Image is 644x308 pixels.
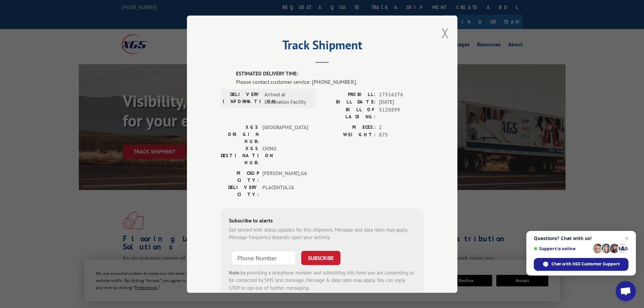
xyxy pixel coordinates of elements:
span: Chat with XGS Customer Support [534,258,628,271]
div: Please contact customer service: [PHONE_NUMBER]. [236,77,424,86]
label: BILL OF LADING: [322,106,376,120]
span: Chat with XGS Customer Support [551,261,620,267]
strong: Note: [229,269,241,276]
span: Questions? Chat with us! [534,236,628,241]
span: [PERSON_NAME] , GA [262,169,308,184]
span: [DATE] [379,98,424,106]
span: PLACENTIA , CA [262,184,308,198]
div: Subscribe to alerts [229,216,415,226]
button: Close modal [442,24,449,42]
span: 5120899 [379,106,424,120]
div: Get texted with status updates for this shipment. Message and data rates may apply. Message frequ... [229,226,415,241]
label: XGS DESTINATION HUB: [221,145,259,166]
button: SUBSCRIBE [301,251,340,265]
div: by providing a telephone number and submitting this form you are consenting to be contacted by SM... [229,269,415,292]
span: 2 [379,123,424,131]
label: DELIVERY CITY: [221,184,259,198]
span: 875 [379,131,424,139]
label: PROBILL: [322,91,376,98]
span: 17516276 [379,91,424,98]
a: Open chat [616,281,636,301]
span: [GEOGRAPHIC_DATA] [262,123,308,145]
label: XGS ORIGIN HUB: [221,123,259,145]
span: Support is online [534,246,591,251]
label: BILL DATE: [322,98,376,106]
span: Arrived at Destination Facility [264,91,310,106]
span: CHINO [262,145,308,166]
label: PICKUP CITY: [221,169,259,184]
label: PIECES: [322,123,376,131]
label: ESTIMATED DELIVERY TIME: [236,70,424,78]
h2: Track Shipment [221,40,424,53]
label: DELIVERY INFORMATION: [223,91,261,106]
label: WEIGHT: [322,131,376,139]
input: Phone Number [232,251,296,265]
